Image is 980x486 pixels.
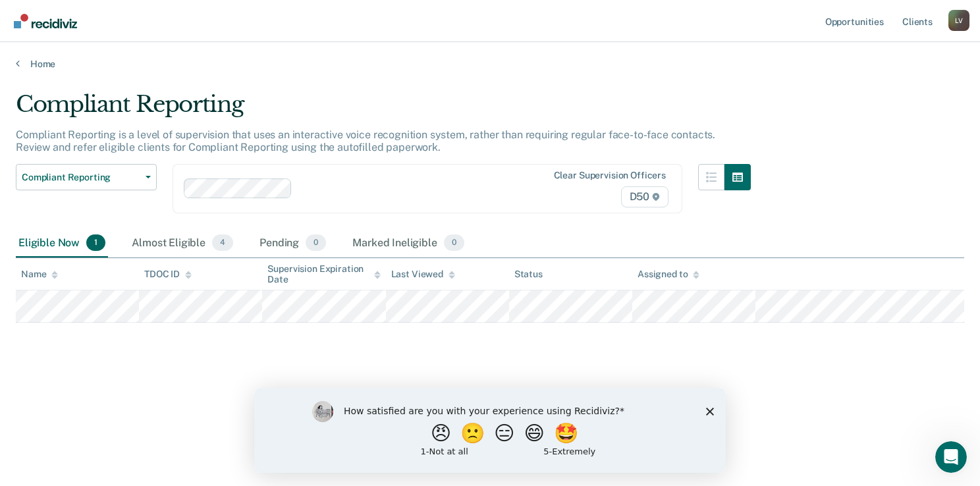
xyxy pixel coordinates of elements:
div: Supervision Expiration Date [267,263,380,286]
div: L V [948,10,969,31]
img: Recidiviz [14,14,77,28]
button: Compliant Reporting [16,164,157,190]
iframe: Intercom live chat [935,441,967,473]
div: Almost Eligible4 [129,229,236,258]
span: 1 [86,234,105,252]
div: Status [514,269,543,280]
span: Compliant Reporting [22,172,140,183]
span: 4 [212,234,233,252]
span: 0 [444,234,464,252]
button: Profile dropdown button [948,10,969,31]
div: TDOC ID [144,269,192,280]
span: 0 [306,234,326,252]
div: Name [21,269,58,280]
div: Pending0 [257,229,329,258]
span: D50 [621,186,668,207]
div: Assigned to [638,269,699,280]
div: Last Viewed [391,269,455,280]
div: Marked Ineligible0 [350,229,467,258]
div: Compliant Reporting [16,91,751,128]
div: Clear supervision officers [554,170,666,181]
iframe: Survey by Kim from Recidiviz [254,388,726,473]
a: Home [16,58,964,70]
div: Eligible Now1 [16,229,108,258]
p: Compliant Reporting is a level of supervision that uses an interactive voice recognition system, ... [16,128,715,153]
